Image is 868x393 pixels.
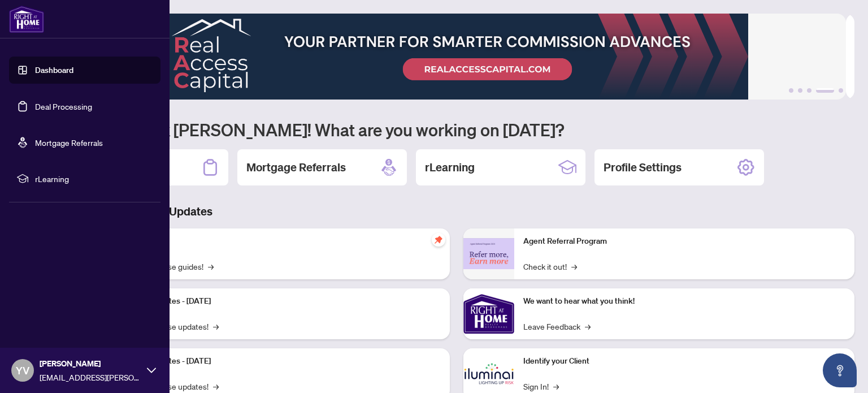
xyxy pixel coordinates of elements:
span: → [571,260,577,273]
a: Sign In!→ [523,380,559,392]
span: [PERSON_NAME] [40,357,141,370]
h1: Welcome back [PERSON_NAME]! What are you working on [DATE]? [59,119,854,140]
a: Dashboard [35,65,73,75]
h2: rLearning [425,159,475,175]
a: Leave Feedback→ [523,320,591,332]
span: → [208,260,214,273]
span: rLearning [35,172,153,185]
p: Agent Referral Program [523,235,845,248]
button: 4 [816,88,834,93]
span: [EMAIL_ADDRESS][PERSON_NAME][DOMAIN_NAME] [40,371,141,383]
button: 3 [807,88,811,93]
span: → [585,320,591,332]
span: → [213,380,219,392]
span: → [213,320,219,332]
span: pushpin [432,233,445,247]
p: We want to hear what you think! [523,295,845,308]
p: Self-Help [119,235,441,248]
img: logo [9,6,44,33]
img: Slide 3 [59,14,846,100]
button: Open asap [823,353,857,387]
h3: Brokerage & Industry Updates [59,204,854,219]
button: 5 [839,88,843,93]
p: Platform Updates - [DATE] [119,295,441,308]
a: Deal Processing [35,101,92,111]
button: 1 [789,88,793,93]
a: Mortgage Referrals [35,137,103,148]
span: YV [16,362,29,378]
span: → [553,380,559,392]
h2: Mortgage Referrals [246,159,346,175]
button: 2 [798,88,802,93]
h2: Profile Settings [604,159,682,175]
a: Check it out!→ [523,260,577,273]
p: Platform Updates - [DATE] [119,355,441,368]
img: We want to hear what you think! [463,288,514,339]
img: Agent Referral Program [463,238,514,269]
p: Identify your Client [523,355,845,368]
